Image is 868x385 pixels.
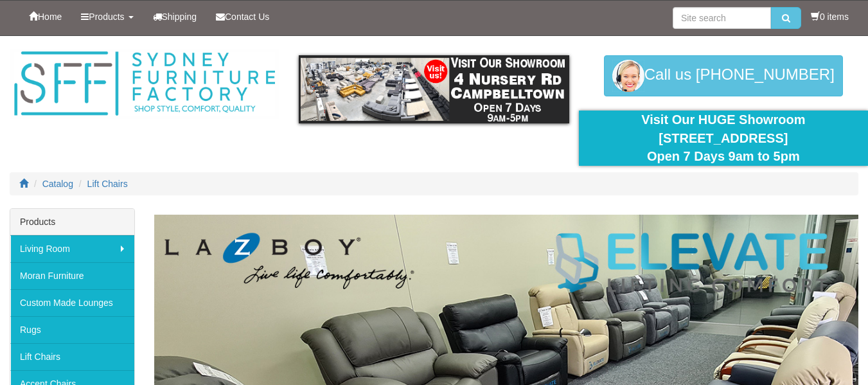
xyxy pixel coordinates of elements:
[811,10,849,23] li: 0 items
[206,1,279,33] a: Contact Us
[10,209,134,235] div: Products
[143,1,207,33] a: Shipping
[10,262,134,289] a: Moran Furniture
[38,12,62,22] span: Home
[42,179,73,189] a: Catalog
[10,49,279,119] img: Sydney Furniture Factory
[673,7,771,29] input: Site search
[19,1,71,33] a: Home
[589,111,858,166] div: Visit Our HUGE Showroom [STREET_ADDRESS] Open 7 Days 9am to 5pm
[10,316,134,343] a: Rugs
[162,12,197,22] span: Shipping
[299,55,569,123] img: showroom.gif
[10,343,134,370] a: Lift Chairs
[89,12,124,22] span: Products
[10,235,134,262] a: Living Room
[225,12,269,22] span: Contact Us
[71,1,143,33] a: Products
[10,289,134,316] a: Custom Made Lounges
[87,179,128,189] a: Lift Chairs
